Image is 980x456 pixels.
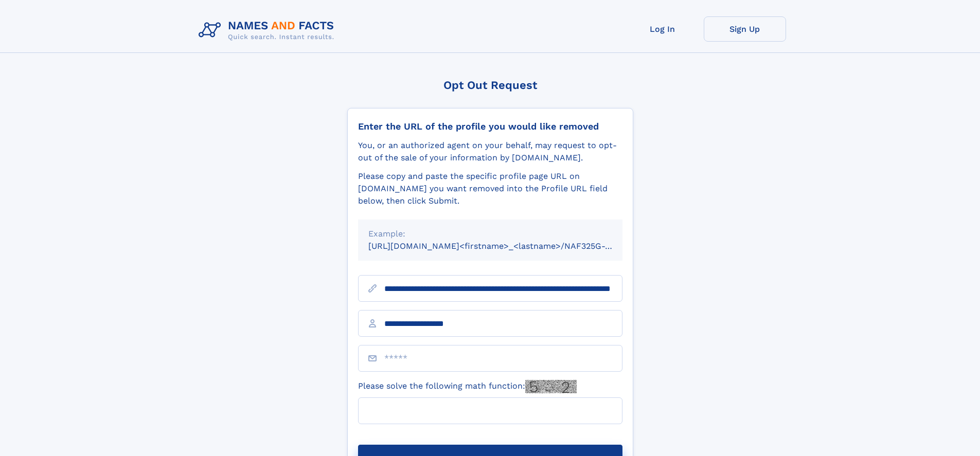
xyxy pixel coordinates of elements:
[358,170,622,207] div: Please copy and paste the specific profile page URL on [DOMAIN_NAME] you want removed into the Pr...
[358,121,622,132] div: Enter the URL of the profile you would like removed
[368,241,642,251] small: [URL][DOMAIN_NAME]<firstname>_<lastname>/NAF325G-xxxxxxxx
[704,16,786,42] a: Sign Up
[358,139,622,164] div: You, or an authorized agent on your behalf, may request to opt-out of the sale of your informatio...
[358,380,577,393] label: Please solve the following math function:
[368,228,612,240] div: Example:
[194,16,343,44] img: Logo Names and Facts
[347,79,633,92] div: Opt Out Request
[621,16,704,42] a: Log In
